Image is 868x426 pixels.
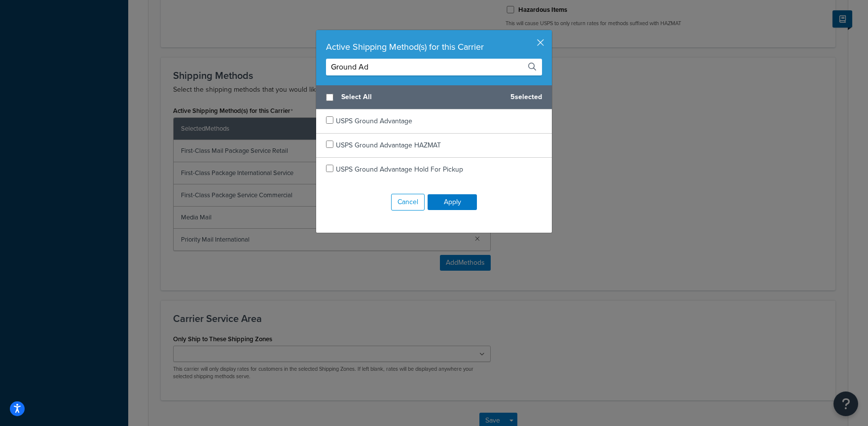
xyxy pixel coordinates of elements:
[336,164,463,175] span: USPS Ground Advantage Hold For Pickup
[326,59,542,75] input: Search
[336,116,412,126] span: USPS Ground Advantage
[326,40,542,54] div: Active Shipping Method(s) for this Carrier
[336,140,441,150] span: USPS Ground Advantage HAZMAT
[428,194,477,210] button: Apply
[391,194,425,211] button: Cancel
[341,90,503,104] span: Select All
[316,85,552,109] div: 5 selected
